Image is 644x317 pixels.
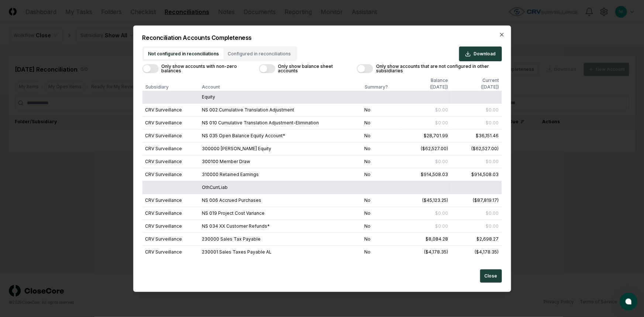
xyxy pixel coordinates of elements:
td: Equity [199,91,362,104]
div: $914,508.03 [472,171,499,178]
div: $36,151.46 [476,132,499,139]
div: $0.00 [486,223,499,230]
td: CRV Surveillance [142,207,199,220]
label: Only show accounts that are not configured in other subsidiaries [376,64,502,73]
td: NS 002 Cumulative Translation Adjustment [199,104,362,117]
div: $0.00 [435,158,448,165]
div: $8,084.28 [426,236,448,242]
button: Not configured in reconciliations [144,48,224,59]
td: CRV Surveillance [142,220,199,233]
th: Subsidiary [142,73,199,91]
th: Summary? [362,73,400,91]
td: 310000 Retained Earnings [199,168,362,181]
div: ($4,178.35) [475,249,499,255]
td: No [362,194,400,207]
td: No [362,142,400,155]
div: $0.00 [435,120,448,126]
th: Account [199,73,362,91]
td: 230000 Sales Tax Payable [199,233,362,246]
td: No [362,104,400,117]
td: CRV Surveillance [142,104,199,117]
td: No [362,207,400,220]
td: 300100 Member Draw [199,155,362,168]
td: No [362,220,400,233]
div: ($4,178.35) [424,249,448,255]
td: No [362,168,400,181]
div: $2,698.27 [477,236,499,242]
button: Download [459,46,502,61]
td: CRV Surveillance [142,233,199,246]
td: CRV Surveillance [142,155,199,168]
td: No [362,233,400,246]
div: $0.00 [486,158,499,165]
button: Configured in reconciliations [224,48,296,59]
div: ($87,819.17) [473,197,499,204]
div: $0.00 [435,107,448,113]
th: Balance ( [DATE] ) [400,73,451,91]
div: $0.00 [435,210,448,217]
td: NS 010 Cumulative Translation Adjustment-Elimination [199,117,362,130]
td: CRV Surveillance [142,130,199,142]
div: $28,701.99 [424,132,448,139]
div: $0.00 [486,210,499,217]
label: Only show accounts with non-zero balances [162,64,247,73]
div: $0.00 [435,223,448,230]
div: $0.00 [486,120,499,126]
td: No [362,246,400,259]
td: OthCurrLiab [199,181,362,194]
td: CRV Surveillance [142,194,199,207]
td: CRV Surveillance [142,142,199,155]
div: $914,508.03 [421,171,448,178]
td: NS 006 Accrued Purchases [199,194,362,207]
td: 230001 Sales Taxes Payable AL [199,246,362,259]
span: Download [474,51,496,57]
td: No [362,155,400,168]
div: ($62,527.00) [472,145,499,152]
div: ($62,527.00) [421,145,448,152]
h2: Reconciliation Accounts Completeness [142,35,502,41]
label: Only show balance sheet accounts [278,64,345,73]
td: No [362,117,400,130]
td: No [362,130,400,142]
div: ($45,123.25) [422,197,448,204]
td: 300000 [PERSON_NAME] Equity [199,142,362,155]
td: NS 034 XX Customer Refunds* [199,220,362,233]
th: Current ( [DATE] ) [451,73,502,91]
td: CRV Surveillance [142,168,199,181]
td: NS 019 Project Cost Variance [199,207,362,220]
td: NS 035 Open Balance Equity Account* [199,130,362,142]
td: CRV Surveillance [142,117,199,130]
td: CRV Surveillance [142,246,199,259]
button: Close [480,269,502,283]
div: $0.00 [486,107,499,113]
